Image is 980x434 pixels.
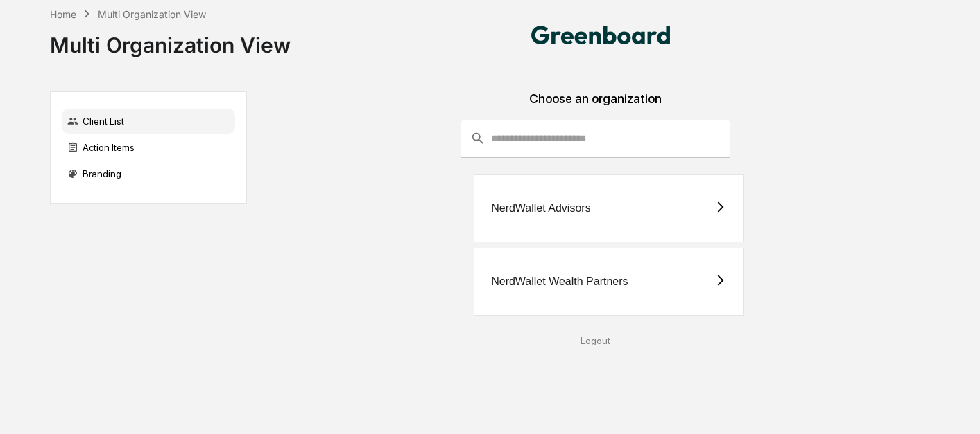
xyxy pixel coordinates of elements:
[531,26,670,44] img: Nerdwallet Compliance
[50,21,291,57] div: Multi Organization View
[62,161,235,186] div: Branding
[461,120,730,157] div: consultant-dashboard__filter-organizations-search-bar
[258,91,932,120] div: Choose an organization
[50,8,76,20] div: Home
[62,135,235,160] div: Action Items
[98,8,206,20] div: Multi Organization View
[491,202,590,215] div: NerdWallet Advisors
[62,109,235,134] div: Client List
[258,335,932,346] div: Logout
[491,275,628,288] div: NerdWallet Wealth Partners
